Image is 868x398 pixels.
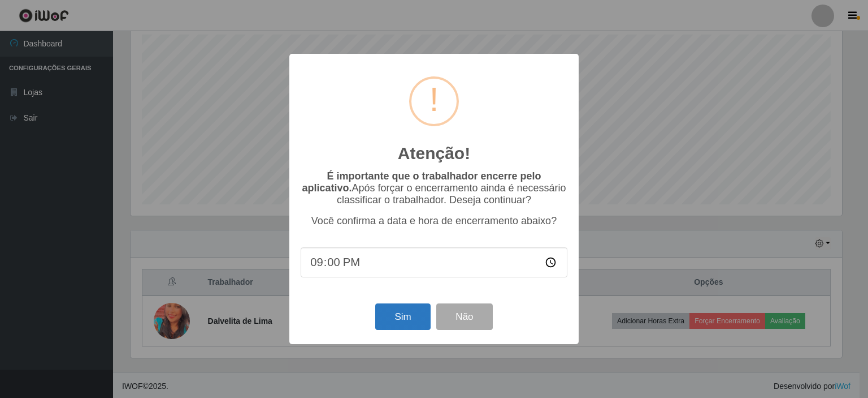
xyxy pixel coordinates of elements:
[301,170,567,206] p: Após forçar o encerramento ainda é necessário classificar o trabalhador. Deseja continuar?
[375,303,430,330] button: Sim
[301,215,567,227] p: Você confirma a data e hora de encerramento abaixo?
[302,170,541,194] b: É importante que o trabalhador encerre pelo aplicativo.
[398,143,470,164] h2: Atenção!
[436,303,492,330] button: Não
